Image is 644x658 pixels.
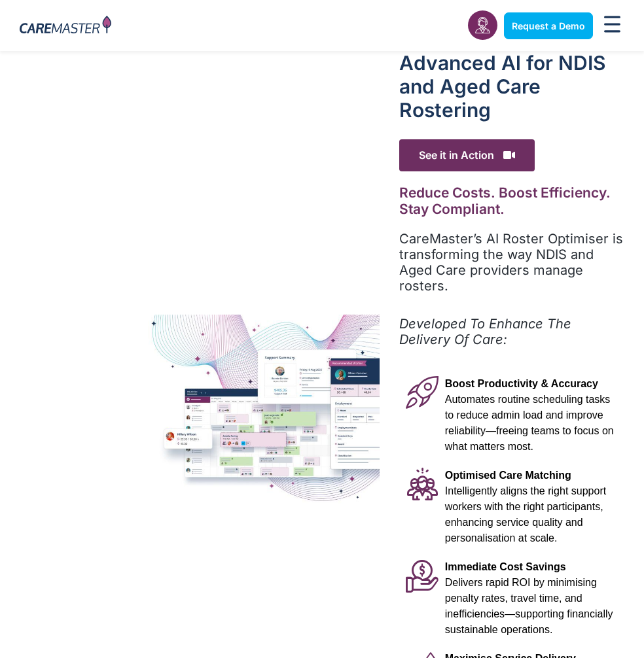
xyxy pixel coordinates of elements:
a: Request a Demo [504,12,593,39]
span: Delivers rapid ROI by minimising penalty rates, travel time, and inefficiencies—supporting financ... [445,577,613,635]
span: Optimised Care Matching [445,470,571,481]
span: Immediate Cost Savings [445,561,566,572]
img: CareMaster Logo [20,16,111,36]
p: CareMaster’s AI Roster Optimiser is transforming the way NDIS and Aged Care providers manage rost... [399,231,624,294]
span: Boost Productivity & Accuracy [445,378,598,389]
em: Developed To Enhance The Delivery Of Care: [399,316,571,347]
span: Request a Demo [512,20,585,31]
span: Intelligently aligns the right support workers with the right participants, enhancing service qua... [445,485,606,544]
span: See it in Action [399,139,535,171]
div: Menu Toggle [599,12,624,40]
h1: Advanced Al for NDIS and Aged Care Rostering [399,51,624,122]
span: Automates routine scheduling tasks to reduce admin load and improve reliability—freeing teams to ... [445,394,614,452]
h2: Reduce Costs. Boost Efficiency. Stay Compliant. [399,184,624,217]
